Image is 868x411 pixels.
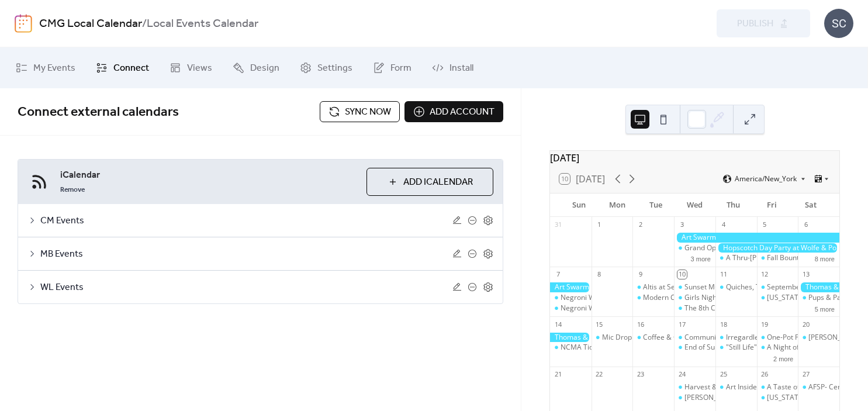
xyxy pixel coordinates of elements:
div: Thomas & Friends in the Garden at New Hope Valley Railway [798,282,839,292]
div: Sunset Music Series [684,282,750,292]
div: One-Pot Pasta [757,333,798,343]
span: Add iCalendar [403,175,473,189]
div: 7 [554,270,562,279]
div: North Carolina FC vs. Miami FC: Fall Fest/State Fair/College Night [757,393,798,403]
div: One-Pot Pasta [767,333,813,343]
a: Form [364,52,420,84]
div: 11 [719,270,728,279]
span: Form [390,61,411,75]
button: Sync now [320,101,400,122]
div: 22 [595,370,604,379]
span: Add account [430,105,494,119]
div: 26 [760,370,769,379]
div: Community Yoga Flow With Corepower Yoga [684,333,829,343]
div: Thu [714,194,753,217]
div: NCMA Tidewater Tea [550,343,592,353]
div: 27 [801,370,810,379]
button: 5 more [810,303,839,313]
div: Quiches, Tarts, Pies ... Oh My! [715,282,757,292]
div: Fall Bounty Macarons [767,253,837,263]
div: Girls Night Out [684,293,732,303]
button: Add account [404,101,503,122]
button: 3 more [686,253,715,263]
div: Mic Drop Club [602,333,648,343]
div: Wed [675,194,714,217]
div: Sun [559,194,598,217]
div: [DATE] [550,151,839,165]
div: 18 [719,320,728,329]
div: End of Summer Cast Iron Cooking [684,343,794,353]
div: A Night of Romantasy Gala [767,343,854,353]
div: 17 [677,320,686,329]
div: A Taste of Dim Sum [757,382,798,392]
div: Harvest & Harmony Cooking Class [674,382,715,392]
div: 16 [636,320,645,329]
div: A Thru-Hiker’s Journey on the Pacific Crest Trail [715,253,757,263]
div: 6 [801,220,810,229]
span: CM Events [40,214,452,228]
div: September Apples Aplenty [767,282,853,292]
div: Harvest & Harmony Cooking Class [684,382,797,392]
div: 8 [595,270,604,279]
span: WL Events [40,281,452,295]
div: Coffee & Culture [632,333,674,343]
div: Sunset Music Series [674,282,715,292]
a: Design [224,52,288,84]
span: America/New_York [735,175,797,182]
div: Pups & Pastries [808,293,859,303]
div: AFSP- Central Carolina Out of the Darkness Walk [798,382,839,392]
div: NCMA Tidewater Tea [561,343,630,353]
a: Connect [87,52,158,84]
span: Views [187,61,212,75]
div: Modern Calligraphy for Beginners at W.E.L.D. Wine & Beer [643,293,832,303]
div: 10 [677,270,686,279]
div: Negroni Week Kickoff Event [561,303,650,313]
div: 15 [595,320,604,329]
div: Negroni Week Kickoff Event [550,293,592,303]
span: MB Events [40,247,452,261]
div: Irregardless' 2005 Dinner [715,333,757,343]
a: CMG Local Calendar [39,13,142,35]
div: Girls Night Out [674,293,715,303]
div: 24 [677,370,686,379]
div: Fri [753,194,791,217]
div: Art Swarm [674,233,839,243]
div: 25 [719,370,728,379]
span: iCalendar [60,168,357,182]
button: 8 more [810,253,839,263]
div: 13 [801,270,810,279]
div: 19 [760,320,769,329]
div: 3 [677,220,686,229]
div: 12 [760,270,769,279]
div: September Apples Aplenty [757,282,798,292]
span: Connect [113,61,149,75]
div: 20 [801,320,810,329]
div: The 8th Continent with Dr. Meg Lowman [674,303,715,313]
span: Connect external calendars [18,99,179,125]
div: 1 [595,220,604,229]
div: Fall Bounty Macarons [757,253,798,263]
span: Remove [60,185,85,195]
img: logo [15,14,32,33]
div: 9 [636,270,645,279]
div: 2 [636,220,645,229]
div: Hopscotch Day Party at Wolfe & Porter [715,243,839,253]
span: Sync now [345,105,391,119]
div: Mon [598,194,637,217]
div: Altis at Serenity Sangria Social [643,282,742,292]
div: End of Summer Cast Iron Cooking [674,343,715,353]
div: 21 [554,370,562,379]
div: Wilson Jazz Festival [798,333,839,343]
span: My Events [33,61,75,75]
div: Coffee & Culture [643,333,697,343]
div: Grand Opening and Art Swarm Kickoff [674,243,715,253]
span: Design [250,61,279,75]
div: The 8th Continent with [PERSON_NAME] [684,303,814,313]
div: North Carolina FC vs. El Paso Locomotive: BBQ, Beer, Bourbon Night [757,293,798,303]
div: Modern Calligraphy for Beginners at W.E.L.D. Wine & Beer [632,293,674,303]
div: Sat [791,194,830,217]
div: Thomas & Friends in the Garden at New Hope Valley Railway [550,333,592,343]
div: Irregardless' 2005 Dinner [726,333,810,343]
div: Art Inside the Bottle: Devotion [726,382,823,392]
a: Settings [291,52,361,84]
